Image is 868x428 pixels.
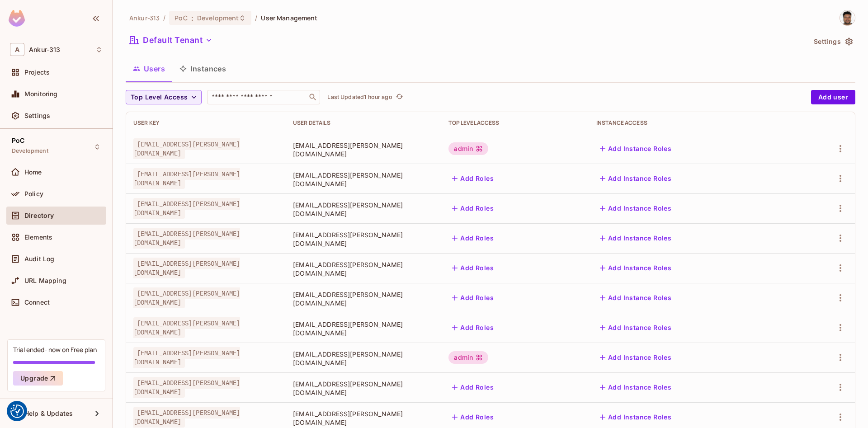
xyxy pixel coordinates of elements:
[133,377,240,398] span: [EMAIL_ADDRESS][PERSON_NAME][DOMAIN_NAME]
[293,320,434,337] span: [EMAIL_ADDRESS][PERSON_NAME][DOMAIN_NAME]
[197,14,239,22] span: Development
[12,147,48,155] span: Development
[24,255,54,263] span: Audit Log
[448,410,497,424] button: Add Roles
[10,43,24,56] span: A
[163,14,165,22] li: /
[596,231,675,245] button: Add Instance Roles
[596,261,675,275] button: Add Instance Roles
[9,10,25,27] img: SReyMgAAAABJRU5ErkJggg==
[133,119,278,127] div: User Key
[327,94,392,101] p: Last Updated 1 hour ago
[448,261,497,275] button: Add Roles
[133,317,240,338] span: [EMAIL_ADDRESS][PERSON_NAME][DOMAIN_NAME]
[133,258,240,278] span: [EMAIL_ADDRESS][PERSON_NAME][DOMAIN_NAME]
[24,299,50,306] span: Connect
[29,46,60,53] span: Workspace: Ankur-313
[191,14,194,22] span: :
[133,198,240,219] span: [EMAIL_ADDRESS][PERSON_NAME][DOMAIN_NAME]
[24,69,50,76] span: Projects
[24,410,73,417] span: Help & Updates
[811,90,855,104] button: Add user
[131,92,188,103] span: Top Level Access
[293,350,434,367] span: [EMAIL_ADDRESS][PERSON_NAME][DOMAIN_NAME]
[24,212,54,219] span: Directory
[13,371,63,386] button: Upgrade
[596,119,785,127] div: Instance Access
[448,351,488,364] div: admin
[133,407,240,428] span: [EMAIL_ADDRESS][PERSON_NAME][DOMAIN_NAME]
[448,119,581,127] div: Top Level Access
[172,57,233,80] button: Instances
[293,290,434,307] span: [EMAIL_ADDRESS][PERSON_NAME][DOMAIN_NAME]
[293,119,434,127] div: User Details
[13,345,97,354] div: Trial ended- now on Free plan
[293,201,434,218] span: [EMAIL_ADDRESS][PERSON_NAME][DOMAIN_NAME]
[24,277,66,284] span: URL Mapping
[12,137,24,144] span: PoC
[133,287,240,308] span: [EMAIL_ADDRESS][PERSON_NAME][DOMAIN_NAME]
[810,34,855,49] button: Settings
[133,138,240,159] span: [EMAIL_ADDRESS][PERSON_NAME][DOMAIN_NAME]
[255,14,257,22] li: /
[392,92,405,103] span: Click to refresh data
[293,230,434,248] span: [EMAIL_ADDRESS][PERSON_NAME][DOMAIN_NAME]
[293,260,434,277] span: [EMAIL_ADDRESS][PERSON_NAME][DOMAIN_NAME]
[175,14,187,22] span: PoC
[394,92,405,103] button: refresh
[24,112,50,119] span: Settings
[448,320,497,335] button: Add Roles
[293,171,434,188] span: [EMAIL_ADDRESS][PERSON_NAME][DOMAIN_NAME]
[448,380,497,395] button: Add Roles
[10,404,24,418] button: Consent Preferences
[24,169,42,176] span: Home
[293,141,434,158] span: [EMAIL_ADDRESS][PERSON_NAME][DOMAIN_NAME]
[448,231,497,245] button: Add Roles
[596,141,675,156] button: Add Instance Roles
[126,90,202,104] button: Top Level Access
[596,291,675,305] button: Add Instance Roles
[133,228,240,249] span: [EMAIL_ADDRESS][PERSON_NAME][DOMAIN_NAME]
[448,291,497,305] button: Add Roles
[126,57,172,80] button: Users
[840,10,855,25] img: Vladimir Shopov
[596,410,675,424] button: Add Instance Roles
[24,234,52,241] span: Elements
[133,347,240,368] span: [EMAIL_ADDRESS][PERSON_NAME][DOMAIN_NAME]
[596,201,675,216] button: Add Instance Roles
[24,90,58,98] span: Monitoring
[596,320,675,335] button: Add Instance Roles
[596,380,675,395] button: Add Instance Roles
[24,190,43,198] span: Policy
[596,171,675,186] button: Add Instance Roles
[133,168,240,189] span: [EMAIL_ADDRESS][PERSON_NAME][DOMAIN_NAME]
[293,409,434,427] span: [EMAIL_ADDRESS][PERSON_NAME][DOMAIN_NAME]
[596,350,675,365] button: Add Instance Roles
[129,14,160,22] span: the active workspace
[293,380,434,397] span: [EMAIL_ADDRESS][PERSON_NAME][DOMAIN_NAME]
[261,14,317,22] span: User Management
[126,33,216,47] button: Default Tenant
[448,201,497,216] button: Add Roles
[448,142,488,155] div: admin
[396,93,403,102] span: refresh
[448,171,497,186] button: Add Roles
[10,404,24,418] img: Revisit consent button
